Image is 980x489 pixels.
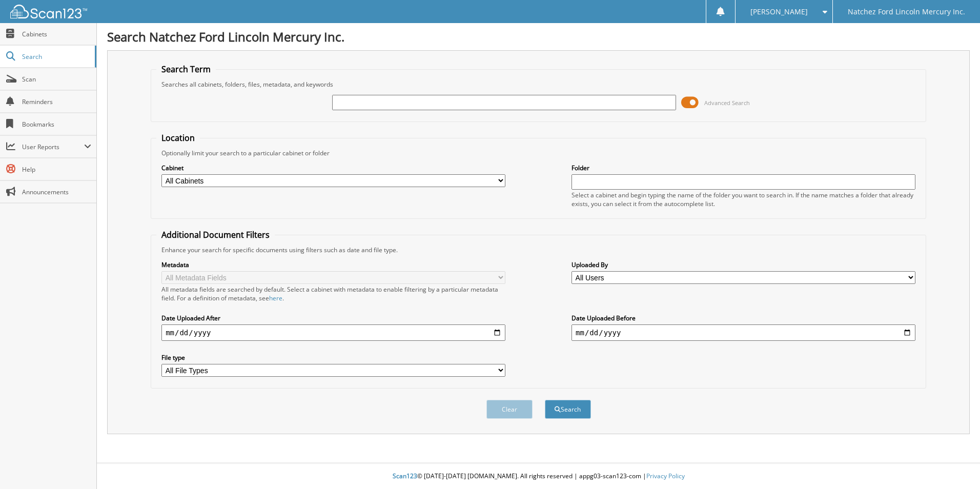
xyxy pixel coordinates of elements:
[10,5,87,18] img: scan123-logo-white.svg
[161,260,505,269] label: Metadata
[486,400,533,419] button: Clear
[156,132,200,144] legend: Location
[848,9,965,15] span: Natchez Ford Lincoln Mercury Inc.
[22,30,91,38] span: Cabinets
[646,472,685,480] a: Privacy Policy
[107,28,970,45] h1: Search Natchez Ford Lincoln Mercury Inc.
[156,229,275,240] legend: Additional Document Filters
[97,464,980,489] div: © [DATE]-[DATE] [DOMAIN_NAME]. All rights reserved | appg03-scan123-com |
[156,149,921,157] div: Optionally limit your search to a particular cabinet or folder
[704,99,750,107] span: Advanced Search
[22,142,84,151] span: User Reports
[156,64,216,75] legend: Search Term
[22,188,91,196] span: Announcements
[571,324,915,341] input: end
[571,314,915,322] label: Date Uploaded Before
[393,472,417,480] span: Scan123
[571,191,915,208] div: Select a cabinet and begin typing the name of the folder you want to search in. If the name match...
[161,353,505,362] label: File type
[156,80,921,89] div: Searches all cabinets, folders, files, metadata, and keywords
[161,314,505,322] label: Date Uploaded After
[161,324,505,341] input: start
[156,246,921,254] div: Enhance your search for specific documents using filters such as date and file type.
[571,164,915,172] label: Folder
[161,164,505,172] label: Cabinet
[22,165,91,174] span: Help
[750,9,808,15] span: [PERSON_NAME]
[22,52,90,61] span: Search
[545,400,591,419] button: Search
[22,75,91,84] span: Scan
[22,120,91,129] span: Bookmarks
[929,440,980,489] iframe: Chat Widget
[571,260,915,269] label: Uploaded By
[269,294,282,302] a: here
[22,97,91,106] span: Reminders
[161,285,505,302] div: All metadata fields are searched by default. Select a cabinet with metadata to enable filtering b...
